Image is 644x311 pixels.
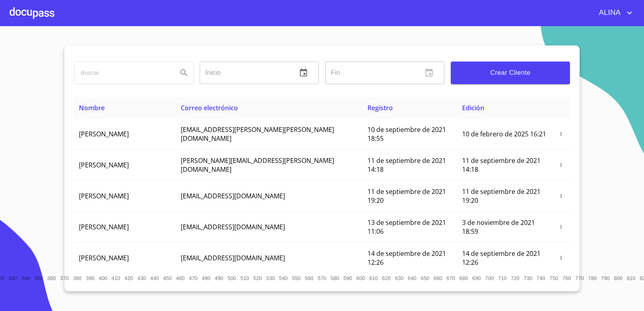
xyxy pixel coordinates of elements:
[406,272,419,285] button: 640
[433,275,442,281] span: 660
[462,249,541,267] span: 14 de septiembre de 2021 12:26
[34,275,43,281] span: 350
[215,275,223,281] span: 490
[122,272,135,285] button: 420
[71,272,84,285] button: 380
[200,272,213,285] button: 480
[189,275,197,281] span: 470
[181,125,334,143] span: [EMAIL_ADDRESS][PERSON_NAME][PERSON_NAME][DOMAIN_NAME]
[187,272,200,285] button: 470
[79,103,105,112] span: Nombre
[472,275,481,281] span: 690
[174,272,187,285] button: 460
[457,272,470,285] button: 680
[181,156,334,174] span: [PERSON_NAME][EMAIL_ADDRESS][PERSON_NAME][DOMAIN_NAME]
[79,130,129,138] span: [PERSON_NAME]
[498,275,506,281] span: 710
[451,62,570,84] button: Crear Cliente
[444,272,457,285] button: 670
[485,275,493,281] span: 700
[356,275,365,281] span: 600
[79,222,129,231] span: [PERSON_NAME]
[240,275,249,281] span: 510
[408,275,416,281] span: 640
[599,272,612,285] button: 790
[19,272,32,285] button: 340
[419,272,431,285] button: 650
[395,275,403,281] span: 630
[84,272,97,285] button: 390
[305,275,313,281] span: 560
[181,192,285,200] span: [EMAIL_ADDRESS][DOMAIN_NAME]
[625,272,638,285] button: 810
[511,275,519,281] span: 720
[367,218,446,236] span: 13 de septiembre de 2021 11:06
[316,272,328,285] button: 570
[354,272,367,285] button: 600
[601,275,609,281] span: 790
[290,272,303,285] button: 550
[303,272,316,285] button: 560
[462,156,541,174] span: 11 de septiembre de 2021 14:18
[111,275,120,281] span: 410
[535,272,547,285] button: 740
[45,272,58,285] button: 360
[367,249,446,267] span: 14 de septiembre de 2021 12:26
[21,275,30,281] span: 340
[627,275,635,281] span: 810
[367,156,446,174] span: 11 de septiembre de 2021 14:18
[251,272,264,285] button: 520
[341,272,354,285] button: 590
[462,130,546,138] span: 10 de febrero de 2025 16:21
[227,275,236,281] span: 500
[202,275,210,281] span: 480
[318,275,326,281] span: 570
[74,62,171,84] input: search
[459,275,468,281] span: 680
[213,272,225,285] button: 490
[614,275,622,281] span: 800
[328,272,341,285] button: 580
[32,272,45,285] button: 350
[79,161,129,169] span: [PERSON_NAME]
[496,272,509,285] button: 710
[79,253,129,262] span: [PERSON_NAME]
[573,272,586,285] button: 770
[547,272,560,285] button: 750
[292,275,300,281] span: 550
[593,6,634,19] button: account of current user
[238,272,251,285] button: 510
[588,275,597,281] span: 780
[225,272,238,285] button: 500
[524,275,532,281] span: 730
[367,103,393,112] span: Registro
[163,275,171,281] span: 450
[47,275,56,281] span: 360
[562,275,571,281] span: 760
[124,275,133,281] span: 420
[279,275,287,281] span: 540
[8,275,17,281] span: 330
[593,6,625,19] span: ALINA
[612,272,625,285] button: 800
[277,272,290,285] button: 540
[382,275,390,281] span: 620
[330,275,339,281] span: 580
[137,275,146,281] span: 430
[367,272,380,285] button: 610
[537,275,545,281] span: 740
[470,272,483,285] button: 690
[181,103,238,112] span: Correo electrónico
[161,272,174,285] button: 450
[97,272,109,285] button: 400
[421,275,429,281] span: 650
[86,275,94,281] span: 390
[462,103,484,112] span: Edición
[560,272,573,285] button: 760
[483,272,496,285] button: 700
[253,275,262,281] span: 520
[6,272,19,285] button: 330
[509,272,522,285] button: 720
[457,67,563,78] span: Crear Cliente
[181,222,285,231] span: [EMAIL_ADDRESS][DOMAIN_NAME]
